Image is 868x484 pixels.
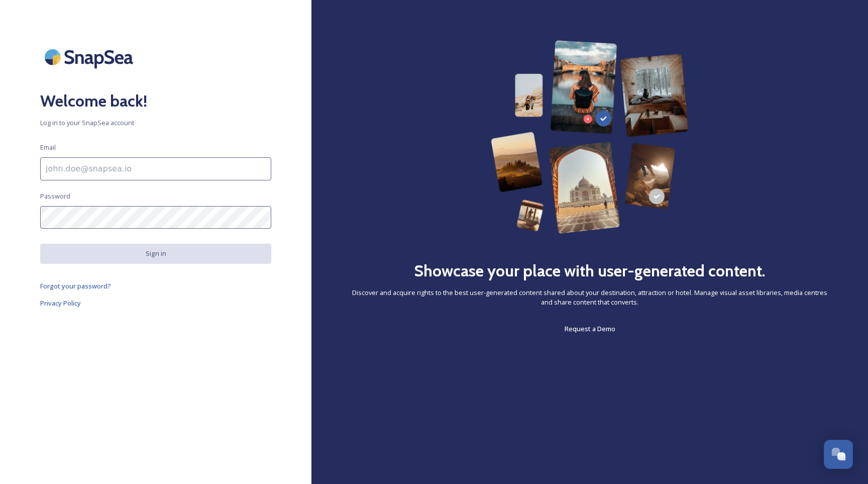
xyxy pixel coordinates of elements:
[824,440,853,469] button: Open Chat
[40,157,271,180] input: john.doe@snapsea.io
[40,118,271,128] span: Log in to your SnapSea account
[40,143,56,152] span: Email
[40,281,111,291] span: Forgot your password?
[565,323,615,335] a: Request a Demo
[414,259,766,283] h2: Showcase your place with user-generated content.
[40,244,271,263] button: Sign in
[40,191,70,201] span: Password
[40,89,271,113] h2: Welcome back!
[40,299,81,308] span: Privacy Policy
[40,297,271,309] a: Privacy Policy
[40,280,271,292] a: Forgot your password?
[352,288,828,307] span: Discover and acquire rights to the best user-generated content shared about your destination, att...
[491,40,688,234] img: 63b42ca75bacad526042e722_Group%20154-p-800.png
[565,324,615,333] span: Request a Demo
[40,40,141,74] img: SnapSea Logo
